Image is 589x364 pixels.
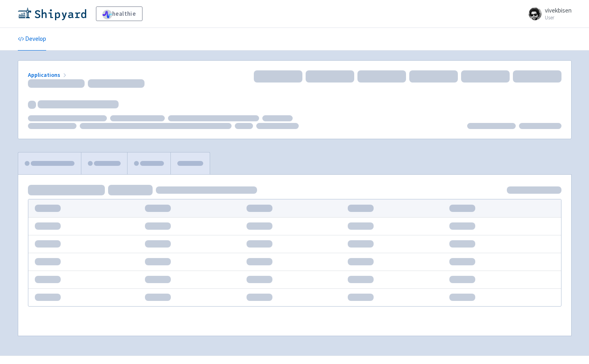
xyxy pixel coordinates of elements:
img: Shipyard logo [18,7,86,20]
a: healthie [96,6,142,21]
a: vivekbisen User [524,7,572,20]
a: Applications [28,71,68,78]
small: User [545,15,572,20]
a: Develop [18,28,46,51]
span: vivekbisen [545,6,572,14]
